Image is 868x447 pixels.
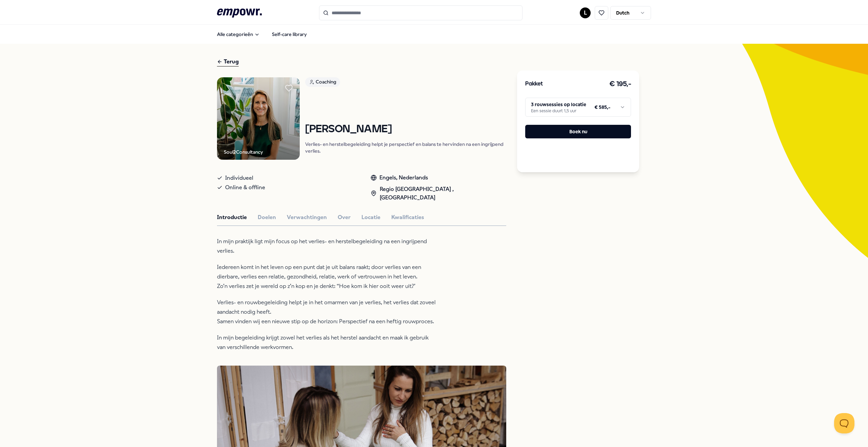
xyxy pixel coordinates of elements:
a: Coaching [305,77,507,89]
div: Engels, Nederlands [371,173,507,182]
p: Iedereen komt in het leven op een punt dat je uit balans raakt; door verlies van een dierbare, ve... [217,263,437,291]
h3: € 195,- [609,79,631,90]
p: Verlies- en rouwbegeleiding helpt je in het omarmen van je verlies, het verlies dat zoveel aandac... [217,298,437,326]
button: Alle categorieën [212,27,265,41]
div: Coaching [305,77,340,87]
button: Introductie [217,213,247,222]
iframe: Help Scout Beacon - Open [834,413,854,433]
span: Online & offline [225,183,265,192]
button: Verwachtingen [287,213,327,222]
nav: Main [212,27,312,41]
h1: [PERSON_NAME] [305,123,507,135]
p: In mijn begeleiding krijgt zowel het verlies als het herstel aandacht en maak ik gebruik van vers... [217,333,437,352]
button: Kwalificaties [391,213,424,222]
button: L [580,7,591,18]
p: In mijn praktijk ligt mijn focus op het verlies- en herstelbegeleiding na een ingrijpend verlies. [217,237,437,256]
div: Soul2Consultancy [224,148,263,156]
a: Self-care library [267,27,312,41]
button: Locatie [361,213,380,222]
input: Search for products, categories or subcategories [319,5,522,20]
button: Boek nu [525,125,631,138]
span: Individueel [225,173,253,183]
p: Verlies- en herstelbegeleiding helpt je perspectief en balans te hervinden na een ingrijpend verl... [305,141,507,154]
button: Doelen [258,213,276,222]
div: Regio [GEOGRAPHIC_DATA] , [GEOGRAPHIC_DATA] [371,185,507,202]
div: Terug [217,57,239,66]
h3: Pakket [525,80,543,89]
button: Over [338,213,351,222]
img: Product Image [217,77,300,160]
